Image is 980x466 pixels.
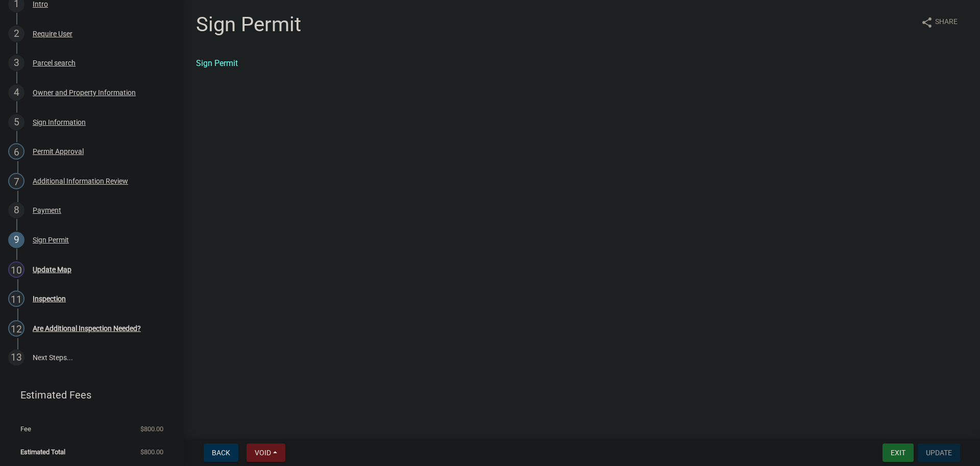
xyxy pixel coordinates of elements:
div: 8 [8,202,24,218]
div: Inspection [33,295,66,302]
button: Back [204,443,238,462]
button: Exit [883,443,914,462]
div: 4 [8,84,24,101]
div: Sign Information [33,119,86,126]
span: Back [212,449,230,457]
div: 7 [8,173,24,189]
span: Fee [20,426,31,432]
div: Additional Information Review [33,177,128,185]
div: 9 [8,232,24,248]
div: 3 [8,55,24,71]
span: Estimated Total [20,449,65,455]
div: 6 [8,143,24,160]
div: Payment [33,207,61,214]
button: Update [918,443,960,462]
button: shareShare [913,12,966,32]
div: 11 [8,291,24,307]
div: Update Map [33,266,71,273]
div: 13 [8,349,24,366]
span: Share [935,16,958,29]
div: 12 [8,320,24,337]
div: Intro [33,1,48,8]
span: Void [255,449,271,457]
span: $800.00 [140,426,163,432]
div: Are Additional Inspection Needed? [33,325,141,332]
span: $800.00 [140,449,163,455]
div: Owner and Property Information [33,89,136,96]
a: Sign Permit [196,58,238,68]
div: 2 [8,26,24,42]
i: share [921,16,933,29]
div: 5 [8,114,24,130]
h1: Sign Permit [196,12,301,37]
div: Parcel search [33,59,76,66]
div: Sign Permit [33,236,69,243]
div: 10 [8,261,24,278]
button: Void [247,443,285,462]
div: Require User [33,30,72,37]
a: Estimated Fees [8,385,167,405]
div: Permit Approval [33,148,84,155]
span: Update [926,449,952,457]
